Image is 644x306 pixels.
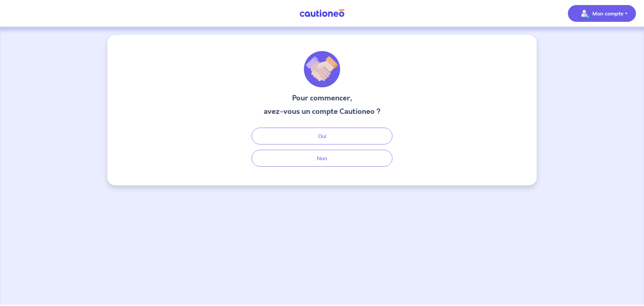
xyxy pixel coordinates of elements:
h3: Pour commencer, [264,93,381,103]
img: illu_account_valid_menu.svg [579,8,590,19]
button: Oui [252,128,392,144]
h3: avez-vous un compte Cautioneo ? [264,106,381,117]
img: Cautioneo [297,9,347,17]
button: illu_account_valid_menu.svgMon compte [568,5,636,22]
p: Mon compte [592,9,624,17]
button: Non [252,150,392,167]
img: illu_welcome.svg [304,51,340,87]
